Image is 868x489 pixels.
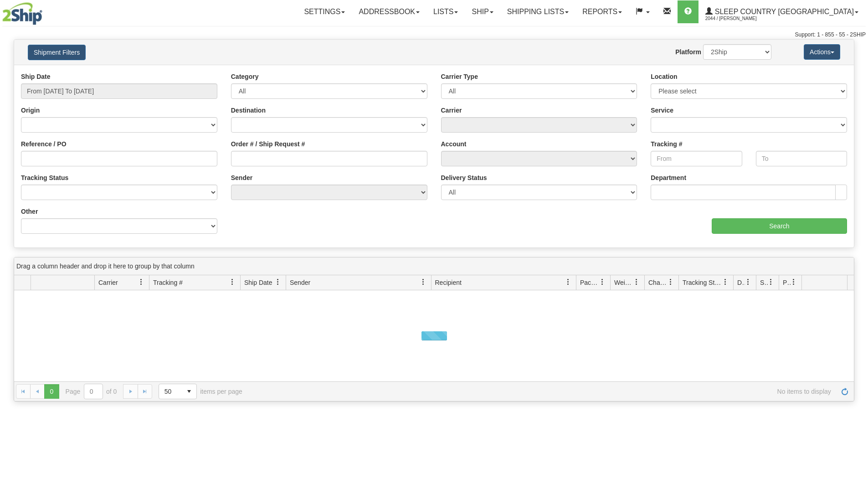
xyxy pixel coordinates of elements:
[740,274,756,290] a: Delivery Status filter column settings
[500,0,575,23] a: Shipping lists
[783,278,791,287] span: Pickup Status
[786,274,801,290] a: Pickup Status filter column settings
[683,278,722,287] span: Tracking Status
[159,384,197,399] span: Page sizes drop down
[435,278,462,287] span: Recipient
[255,388,831,395] span: No items to display
[270,274,286,290] a: Ship Date filter column settings
[651,72,677,81] label: Location
[134,274,149,290] a: Carrier filter column settings
[416,274,431,290] a: Sender filter column settings
[614,278,633,287] span: Weight
[595,274,610,290] a: Packages filter column settings
[756,151,847,166] input: To
[699,0,865,23] a: Sleep Country [GEOGRAPHIC_DATA] 2044 / [PERSON_NAME]
[21,106,40,115] label: Origin
[290,278,310,287] span: Sender
[21,72,51,81] label: Ship Date
[441,139,467,149] label: Account
[98,278,118,287] span: Carrier
[663,274,678,290] a: Charge filter column settings
[651,139,682,149] label: Tracking #
[441,72,478,81] label: Carrier Type
[231,173,252,182] label: Sender
[21,173,68,182] label: Tracking Status
[651,151,742,166] input: From
[244,278,272,287] span: Ship Date
[44,384,59,399] span: Page 0
[675,47,701,57] label: Platform
[297,0,352,23] a: Settings
[441,173,487,182] label: Delivery Status
[21,139,67,149] label: Reference / PO
[164,387,176,396] span: 50
[580,278,599,287] span: Packages
[182,384,196,399] span: select
[426,0,465,23] a: Lists
[66,384,117,399] span: Page of 0
[231,106,266,115] label: Destination
[651,106,673,115] label: Service
[28,45,86,60] button: Shipment Filters
[651,173,686,182] label: Department
[159,384,242,399] span: items per page
[560,274,576,290] a: Recipient filter column settings
[225,274,240,290] a: Tracking # filter column settings
[713,8,854,15] span: Sleep Country [GEOGRAPHIC_DATA]
[231,139,305,149] label: Order # / Ship Request #
[837,384,852,399] a: Refresh
[231,72,259,81] label: Category
[21,207,38,216] label: Other
[718,274,733,290] a: Tracking Status filter column settings
[2,31,866,39] div: Support: 1 - 855 - 55 - 2SHIP
[763,274,779,290] a: Shipment Issues filter column settings
[737,278,745,287] span: Delivery Status
[648,278,668,287] span: Charge
[465,0,500,23] a: Ship
[14,257,854,275] div: grid grouping header
[847,198,867,291] iframe: chat widget
[441,106,462,115] label: Carrier
[352,0,426,23] a: Addressbook
[705,14,774,23] span: 2044 / [PERSON_NAME]
[153,278,183,287] span: Tracking #
[2,2,42,25] img: logo2044.jpg
[760,278,768,287] span: Shipment Issues
[804,44,840,60] button: Actions
[575,0,629,23] a: Reports
[712,218,847,234] input: Search
[629,274,644,290] a: Weight filter column settings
